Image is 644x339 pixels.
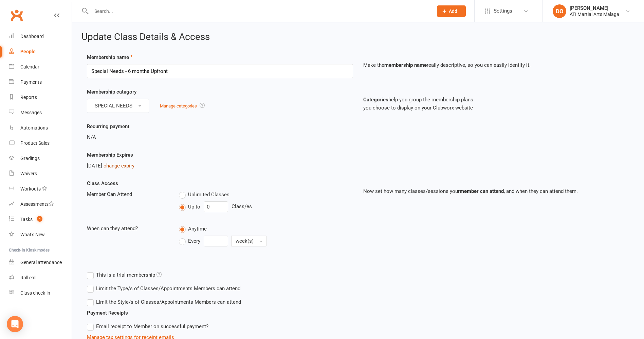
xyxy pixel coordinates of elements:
[9,75,72,90] a: Payments
[188,191,229,198] span: Unlimited Classes
[9,120,72,136] a: Automations
[9,227,72,242] a: What's New
[20,140,50,146] div: Product Sales
[460,188,504,194] strong: member can attend
[20,79,42,85] div: Payments
[9,270,72,285] a: Roll call
[449,8,457,14] span: Add
[236,238,254,244] span: week(s)
[20,110,42,115] div: Messages
[82,190,174,198] div: Member Can Attend
[20,232,45,237] div: What's New
[20,260,62,265] div: General attendance
[20,34,44,39] div: Dashboard
[231,236,267,246] button: week(s)
[87,271,162,279] label: This is a trial membership
[363,187,629,195] p: Now set how many classes/sessions your , and when they can attend them.
[160,103,197,108] a: Manage categories
[87,133,353,141] div: N/A
[570,5,619,11] div: [PERSON_NAME]
[87,151,133,159] label: Membership Expires
[179,201,353,212] div: Class/es
[95,103,132,109] span: SPECIAL NEEDS
[9,59,72,75] a: Calendar
[494,3,512,19] span: Settings
[9,29,72,44] a: Dashboard
[104,163,134,169] a: change expiry
[188,225,207,232] span: Anytime
[8,7,25,24] a: Clubworx
[9,136,72,151] a: Product Sales
[87,298,241,306] label: Limit the Style/s of Classes/Appointments Members can attend
[9,151,72,166] a: Gradings
[20,171,37,176] div: Waivers
[363,97,388,103] strong: Categories
[81,32,634,42] h2: Update Class Details & Access
[20,275,36,280] div: Roll call
[9,105,72,120] a: Messages
[9,181,72,197] a: Workouts
[20,186,41,192] div: Workouts
[188,203,200,210] span: Up to
[87,322,208,331] label: Email receipt to Member on successful payment?
[9,44,72,59] a: People
[87,309,128,317] label: Payment Receipts
[20,95,37,100] div: Reports
[9,255,72,270] a: General attendance kiosk mode
[87,99,149,113] button: SPECIAL NEEDS
[37,216,42,222] span: 4
[87,53,133,61] label: Membership name
[363,96,629,112] p: help you group the membership plans you choose to display on your Clubworx website
[87,163,102,169] span: [DATE]
[87,179,118,187] label: Class Access
[20,290,50,296] div: Class check-in
[9,212,72,227] a: Tasks 4
[87,284,240,293] label: Limit the Type/s of Classes/Appointments Members can attend
[87,64,353,78] input: Enter membership name
[188,237,200,244] span: Every
[87,88,136,96] label: Membership category
[9,197,72,212] a: Assessments
[87,122,129,131] label: Recurring payment
[9,166,72,181] a: Waivers
[384,62,427,68] strong: membership name
[20,125,48,131] div: Automations
[437,5,466,17] button: Add
[20,156,40,161] div: Gradings
[20,201,54,207] div: Assessments
[89,6,428,16] input: Search...
[20,64,39,69] div: Calendar
[570,11,619,17] div: ATI Martial Arts Malaga
[20,49,36,54] div: People
[9,285,72,301] a: Class kiosk mode
[82,224,174,233] div: When can they attend?
[20,217,33,222] div: Tasks
[363,61,629,69] p: Make the really descriptive, so you can easily identify it.
[9,90,72,105] a: Reports
[7,316,23,332] div: Open Intercom Messenger
[553,4,566,18] div: DO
